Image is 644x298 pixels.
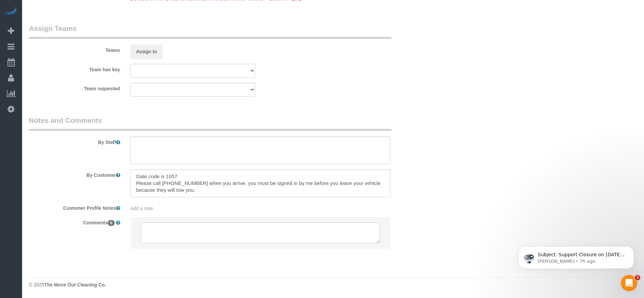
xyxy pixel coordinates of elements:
iframe: Intercom notifications message [508,232,644,280]
button: Assign to [130,44,163,59]
span: Add a note [130,206,153,211]
label: By Customer [24,169,125,179]
legend: Assign Teams [29,23,391,39]
span: 0 [108,220,115,226]
label: Customer Profile Notes [24,202,125,211]
strong: The Move Out Cleaning Co. [44,282,106,287]
iframe: Intercom live chat [621,275,637,291]
img: Automaid Logo [4,7,18,16]
label: Teams [24,44,125,54]
label: Comments [24,217,125,226]
span: 3 [635,275,640,280]
label: By Staff [24,136,125,146]
legend: Notes and Comments [29,115,391,131]
div: © 2025 [29,281,637,288]
label: Team has key [24,64,125,73]
label: Team requested [24,83,125,92]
